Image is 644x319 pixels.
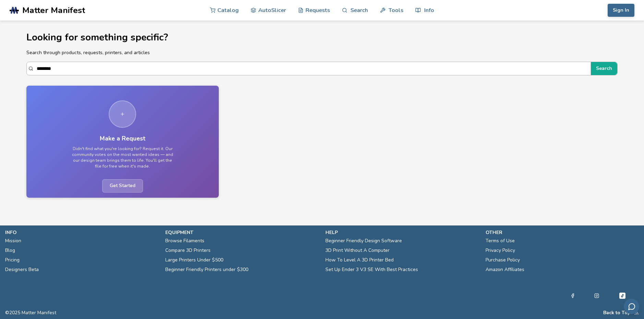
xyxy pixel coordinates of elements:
[634,310,639,316] a: RSS Feed
[486,255,520,265] a: Purchase Policy
[26,49,618,56] p: Search through products, requests, printers, and articles
[165,265,248,274] a: Beginner Friendly Printers under $300
[325,229,479,236] p: help
[102,179,143,193] span: Get Started
[608,4,634,17] button: Sign In
[603,310,631,316] button: Back to Top
[5,265,39,274] a: Designers Beta
[26,32,618,43] h1: Looking for something specific?
[5,236,21,246] a: Mission
[71,146,174,170] p: Didn't find what you're looking for? Request it. Our community votes on the most wanted ideas — a...
[594,292,599,300] a: Instagram
[591,62,617,75] button: Search
[325,246,390,255] a: 3D Print Without A Computer
[37,62,588,75] input: Search
[5,246,15,255] a: Blog
[624,299,639,314] button: Send feedback via email
[325,236,402,246] a: Beginner Friendly Design Software
[5,310,56,316] span: © 2025 Matter Manifest
[570,292,575,300] a: Facebook
[100,135,145,142] h3: Make a Request
[165,229,319,236] p: equipment
[486,265,524,274] a: Amazon Affiliates
[5,255,20,265] a: Pricing
[325,265,418,274] a: Set Up Ender 3 V3 SE With Best Practices
[165,255,223,265] a: Large Printers Under $500
[26,86,219,197] a: Make a RequestDidn't find what you're looking for? Request it. Our community votes on the most wa...
[165,236,204,246] a: Browse Filaments
[618,292,627,300] a: Tiktok
[5,229,158,236] p: info
[165,246,211,255] a: Compare 3D Printers
[486,236,515,246] a: Terms of Use
[486,246,515,255] a: Privacy Policy
[486,229,639,236] p: other
[22,5,85,15] span: Matter Manifest
[325,255,394,265] a: How To Level A 3D Printer Bed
